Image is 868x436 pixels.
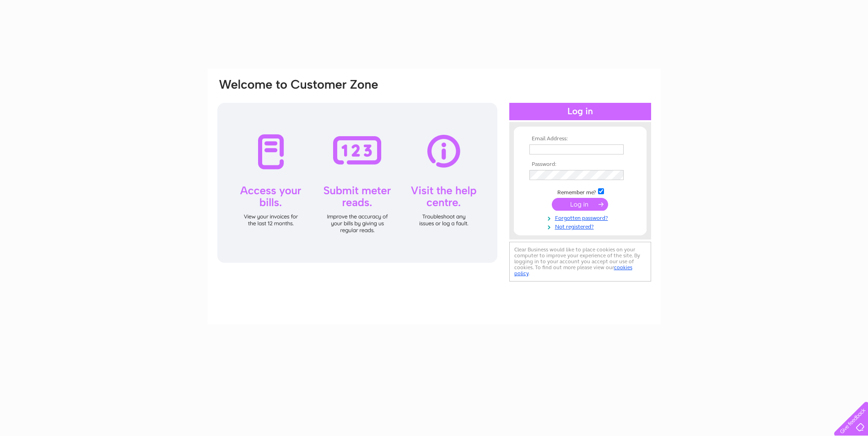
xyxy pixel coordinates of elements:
[514,264,632,276] a: cookies policy
[529,213,633,222] a: Forgotten password?
[552,198,608,211] input: Submit
[527,161,633,168] th: Password:
[527,136,633,142] th: Email Address:
[509,242,651,282] div: Clear Business would like to place cookies on your computer to improve your experience of the sit...
[527,187,633,196] td: Remember me?
[529,222,633,230] a: Not registered?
